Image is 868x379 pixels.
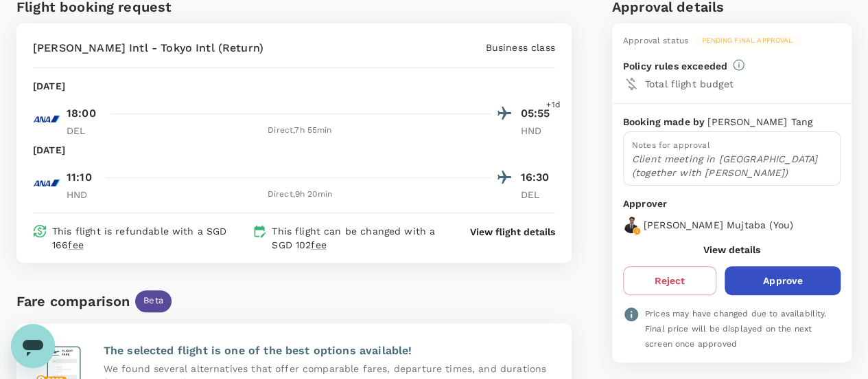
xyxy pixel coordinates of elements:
p: Total flight budget [645,77,841,91]
p: [PERSON_NAME] Mujtaba ( You ) [644,218,793,232]
div: Fare comparison [16,290,130,312]
img: avatar-688dc3ae75335.png [623,217,640,233]
span: Beta [135,294,172,307]
p: This flight is refundable with a SGD 166 [52,224,247,252]
p: HND [67,188,101,202]
button: Approve [725,266,841,295]
p: [PERSON_NAME] Intl - Tokyo Intl (Return) [33,40,263,56]
p: 18:00 [67,105,96,122]
img: NH [33,105,60,133]
span: Pending final approval [694,36,801,45]
button: View details [703,244,760,255]
p: DEL [67,124,101,138]
div: Direct , 7h 55min [109,124,491,138]
p: Client meeting in [GEOGRAPHIC_DATA] (together with [PERSON_NAME]) [632,152,832,180]
button: View flight details [470,225,555,239]
p: Business class [486,41,555,54]
p: Approver [623,197,841,211]
span: Notes for approval [632,140,710,150]
p: Policy rules exceeded [623,59,727,73]
p: [DATE] [33,79,65,93]
span: fee [311,239,326,250]
p: 16:30 [521,169,555,186]
p: Booking made by [623,115,707,129]
p: The selected flight is one of the best options available! [104,343,555,359]
p: DEL [521,188,555,202]
iframe: Button to launch messaging window [11,324,55,368]
p: 05:55 [521,105,555,122]
span: +1d [546,98,560,112]
p: [DATE] [33,143,65,157]
span: Prices may have changed due to availability. Final price will be displayed on the next screen onc... [645,309,827,349]
button: Reject [623,266,717,295]
span: fee [68,239,83,250]
p: [PERSON_NAME] Tang [707,115,812,129]
p: 11:10 [67,169,92,186]
p: HND [521,124,555,138]
img: NH [33,169,60,197]
p: This flight can be changed with a SGD 102 [272,224,445,252]
div: Direct , 9h 20min [109,188,491,202]
div: Approval status [623,34,688,48]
